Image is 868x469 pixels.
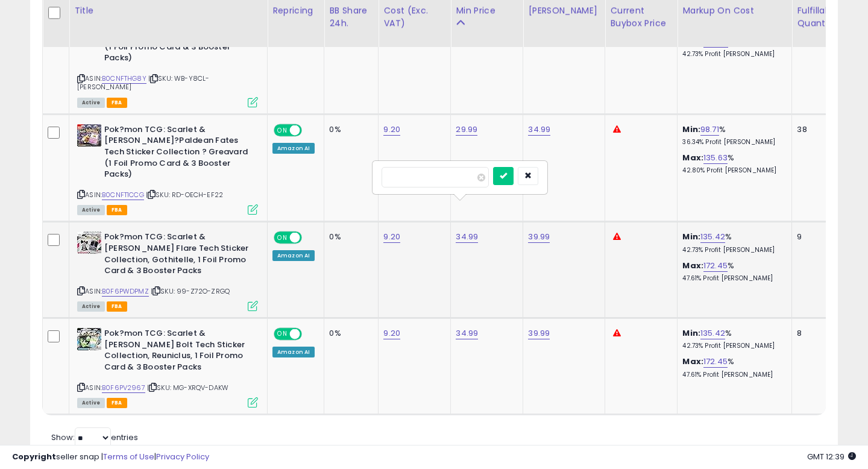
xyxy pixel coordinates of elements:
[77,398,105,408] span: All listings currently available for purchase on Amazon
[107,98,127,108] span: FBA
[682,4,787,17] div: Markup on Cost
[456,124,477,136] a: 29.99
[104,328,251,376] b: Pok?mon TCG: Scarlet & [PERSON_NAME] Bolt Tech Sticker Collection, Reuniclus, 1 Foil Promo Card &...
[102,383,145,393] a: B0F6PV2967
[703,260,728,272] a: 172.45
[107,398,127,408] span: FBA
[77,8,258,106] div: ASIN:
[103,451,154,462] a: Terms of Use
[272,143,315,154] div: Amazon AI
[104,231,251,279] b: Pok?mon TCG: Scarlet & [PERSON_NAME] Flare Tech Sticker Collection, Gothitelle, 1 Foil Promo Card...
[107,301,127,312] span: FBA
[329,124,369,135] div: 0%
[682,246,782,254] p: 42.73% Profit [PERSON_NAME]
[682,356,782,379] div: %
[77,74,209,92] span: | SKU: WB-Y8CL-[PERSON_NAME]
[383,231,400,243] a: 9.20
[329,328,369,339] div: 0%
[51,432,138,443] span: Show: entries
[77,124,101,146] img: 514KJy-15-L._SL40_.jpg
[797,124,834,135] div: 38
[682,342,782,350] p: 42.73% Profit [PERSON_NAME]
[272,347,315,357] div: Amazon AI
[456,231,478,243] a: 34.99
[104,124,251,183] b: Pok?mon TCG: Scarlet & [PERSON_NAME]?Paldean Fates Tech Sticker Collection ? Greavard (1 Foil Pro...
[77,328,258,406] div: ASIN:
[275,329,290,339] span: ON
[102,190,144,200] a: B0CNFT1CCG
[456,4,518,17] div: Min Price
[156,451,209,462] a: Privacy Policy
[682,166,782,175] p: 42.80% Profit [PERSON_NAME]
[12,452,209,463] div: seller snap | |
[107,205,127,215] span: FBA
[682,50,782,58] p: 42.73% Profit [PERSON_NAME]
[77,328,101,350] img: 61LbSkcJXmL._SL40_.jpg
[272,250,315,261] div: Amazon AI
[528,4,600,17] div: [PERSON_NAME]
[383,124,400,136] a: 9.20
[682,124,782,146] div: %
[102,74,146,84] a: B0CNFTHG8Y
[146,190,223,200] span: | SKU: RD-OECH-EF22
[703,356,728,368] a: 172.45
[147,383,228,392] span: | SKU: MG-XRQV-DAKW
[682,356,703,367] b: Max:
[77,205,105,215] span: All listings currently available for purchase on Amazon
[102,286,149,297] a: B0F6PWDPMZ
[700,231,725,243] a: 135.42
[77,124,258,213] div: ASIN:
[77,231,258,310] div: ASIN:
[77,98,105,108] span: All listings currently available for purchase on Amazon
[610,4,672,30] div: Current Buybox Price
[456,327,478,339] a: 34.99
[12,451,56,462] strong: Copyright
[682,231,700,242] b: Min:
[272,4,319,17] div: Repricing
[682,138,782,146] p: 36.34% Profit [PERSON_NAME]
[329,4,373,30] div: BB Share 24h.
[682,260,782,283] div: %
[383,327,400,339] a: 9.20
[275,125,290,135] span: ON
[682,260,703,271] b: Max:
[700,327,725,339] a: 135.42
[682,327,700,339] b: Min:
[300,233,319,243] span: OFF
[703,152,728,164] a: 135.63
[300,329,319,339] span: OFF
[682,36,782,58] div: %
[329,231,369,242] div: 0%
[682,124,700,135] b: Min:
[74,4,262,17] div: Title
[383,4,445,30] div: Cost (Exc. VAT)
[682,328,782,350] div: %
[300,125,319,135] span: OFF
[682,231,782,254] div: %
[807,451,856,462] span: 2025-08-15 12:39 GMT
[797,328,834,339] div: 8
[682,274,782,283] p: 47.61% Profit [PERSON_NAME]
[528,124,550,136] a: 34.99
[77,231,101,254] img: 61GluA5NWbL._SL40_.jpg
[682,153,782,175] div: %
[275,233,290,243] span: ON
[528,327,550,339] a: 39.99
[528,231,550,243] a: 39.99
[797,231,834,242] div: 9
[797,4,838,30] div: Fulfillable Quantity
[682,371,782,379] p: 47.61% Profit [PERSON_NAME]
[682,152,703,163] b: Max:
[700,124,719,136] a: 98.71
[77,301,105,312] span: All listings currently available for purchase on Amazon
[151,286,230,296] span: | SKU: 99-Z72O-ZRGQ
